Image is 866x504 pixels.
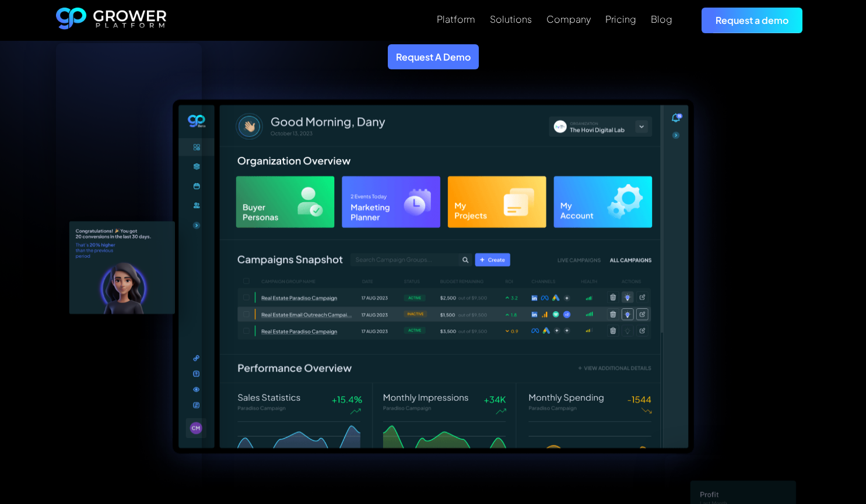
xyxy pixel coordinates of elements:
[651,12,672,26] a: Blog
[437,12,475,26] a: Platform
[56,8,167,33] a: home
[437,13,475,24] div: Platform
[131,62,735,496] img: digital marketing reporting dashboard
[546,13,591,24] div: Company
[546,12,591,26] a: Company
[605,12,636,26] a: Pricing
[605,13,636,24] div: Pricing
[388,44,479,69] a: Request A Demo
[702,8,802,33] a: Request a demo
[490,13,532,24] div: Solutions
[651,13,672,24] div: Blog
[490,12,532,26] a: Solutions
